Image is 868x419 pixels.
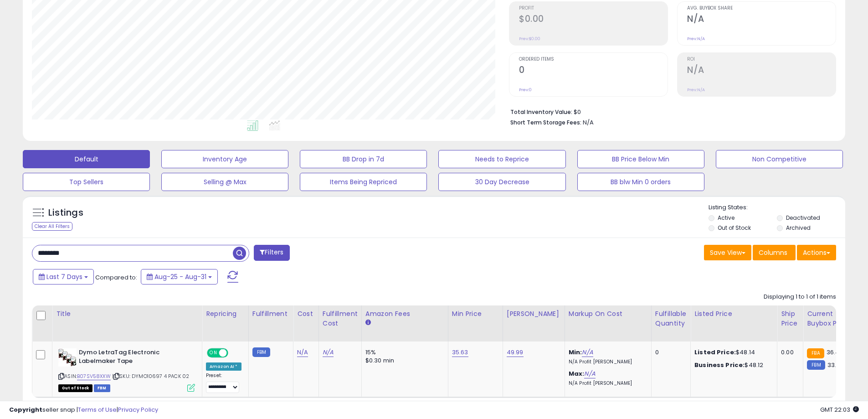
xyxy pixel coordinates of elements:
span: Aug-25 - Aug-31 [154,272,206,281]
div: Fulfillment [252,309,289,319]
div: Displaying 1 to 1 of 1 items [764,293,836,301]
button: Inventory Age [161,150,288,168]
div: Amazon AI * [206,362,241,371]
span: Compared to: [95,273,137,282]
div: seller snap | | [9,406,158,414]
div: 0 [655,348,683,357]
span: Last 7 Days [46,272,82,281]
div: Current Buybox Price [807,309,854,328]
small: Prev: N/A [687,36,705,41]
b: Short Term Storage Fees: [510,119,581,126]
span: 36.41 [827,348,842,357]
a: Privacy Policy [118,405,158,414]
div: Markup on Cost [569,309,647,319]
button: Last 7 Days [33,269,94,285]
b: Business Price: [694,361,745,369]
span: ON [208,349,219,357]
th: The percentage added to the cost of goods (COGS) that forms the calculator for Min & Max prices. [565,305,651,341]
strong: Copyright [9,405,42,414]
div: $48.12 [694,361,770,369]
label: Active [718,214,734,222]
button: BB blw Min 0 orders [577,173,704,191]
div: Cost [297,309,315,319]
span: Ordered Items [519,57,668,62]
div: 0.00 [781,348,796,357]
a: 49.99 [507,348,524,357]
small: Prev: $0.00 [519,36,540,41]
a: N/A [297,348,308,357]
b: Total Inventory Value: [510,108,572,116]
h5: Listings [48,207,83,219]
h2: $0.00 [519,14,668,26]
img: 51HlZOc+vXL._SL40_.jpg [58,348,77,367]
div: Ship Price [781,309,799,328]
a: Terms of Use [78,405,117,414]
button: Non Competitive [716,150,843,168]
button: Filters [254,245,289,261]
div: ASIN: [58,348,195,391]
div: Preset: [206,372,241,393]
div: Amazon Fees [365,309,444,319]
button: Save View [704,245,751,260]
span: N/A [583,118,594,127]
a: N/A [584,369,595,378]
span: FBM [94,384,110,392]
span: Avg. Buybox Share [687,6,836,11]
b: Max: [569,369,585,378]
li: $0 [510,106,829,117]
a: N/A [323,348,334,357]
p: N/A Profit [PERSON_NAME] [569,380,644,387]
div: Listed Price [694,309,773,319]
button: 30 Day Decrease [438,173,565,191]
small: Prev: 0 [519,87,532,93]
label: Archived [786,224,811,232]
p: Listing States: [709,203,845,212]
button: Selling @ Max [161,173,288,191]
span: 33.87 [827,361,843,369]
span: 2025-09-8 22:03 GMT [820,405,859,414]
button: Top Sellers [23,173,150,191]
span: OFF [227,349,241,357]
b: Min: [569,348,582,357]
button: Aug-25 - Aug-31 [141,269,218,285]
label: Deactivated [786,214,820,222]
span: | SKU: DYMO10697 4 PACK 02 [112,372,189,380]
span: All listings that are currently out of stock and unavailable for purchase on Amazon [58,384,92,392]
a: 35.63 [452,348,468,357]
div: Fulfillment Cost [323,309,358,328]
small: Prev: N/A [687,87,705,93]
button: Needs to Reprice [438,150,565,168]
span: Profit [519,6,668,11]
a: B07SV58XXW [77,372,111,380]
span: Columns [759,248,787,257]
b: Listed Price: [694,348,736,357]
div: Title [56,309,198,319]
div: $48.14 [694,348,770,357]
button: Default [23,150,150,168]
h2: N/A [687,65,836,77]
div: Clear All Filters [32,222,72,231]
button: Items Being Repriced [300,173,427,191]
a: N/A [582,348,593,357]
small: Amazon Fees. [365,319,371,327]
button: BB Price Below Min [577,150,704,168]
button: BB Drop in 7d [300,150,427,168]
label: Out of Stock [718,224,751,232]
button: Actions [797,245,836,260]
div: [PERSON_NAME] [507,309,561,319]
small: FBM [807,360,825,370]
p: N/A Profit [PERSON_NAME] [569,359,644,365]
h2: 0 [519,65,668,77]
div: Min Price [452,309,499,319]
b: Dymo LetraTag Electronic Labelmaker Tape [79,348,190,367]
span: ROI [687,57,836,62]
small: FBM [252,347,270,357]
div: Fulfillable Quantity [655,309,687,328]
small: FBA [807,348,824,358]
div: $0.30 min [365,357,441,365]
h2: N/A [687,14,836,26]
button: Columns [753,245,796,260]
div: Repricing [206,309,245,319]
div: 15% [365,348,441,357]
